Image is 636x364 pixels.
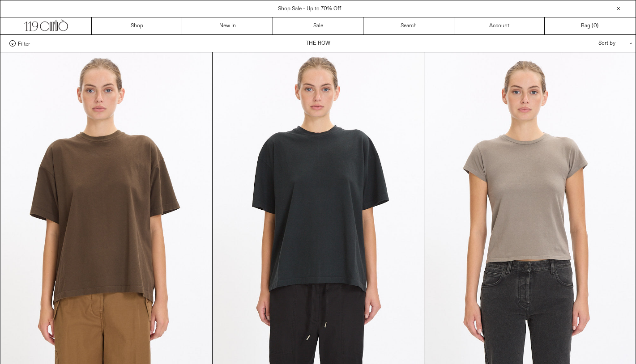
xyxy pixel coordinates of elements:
[273,17,363,34] a: Sale
[278,5,341,13] a: Shop Sale - Up to 70% Off
[546,35,627,52] div: Sort by
[363,17,454,34] a: Search
[593,22,597,30] span: 0
[182,17,273,34] a: New In
[454,17,545,34] a: Account
[18,40,30,47] span: Filter
[593,22,598,30] span: )
[92,17,182,34] a: Shop
[545,17,635,34] a: Bag ()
